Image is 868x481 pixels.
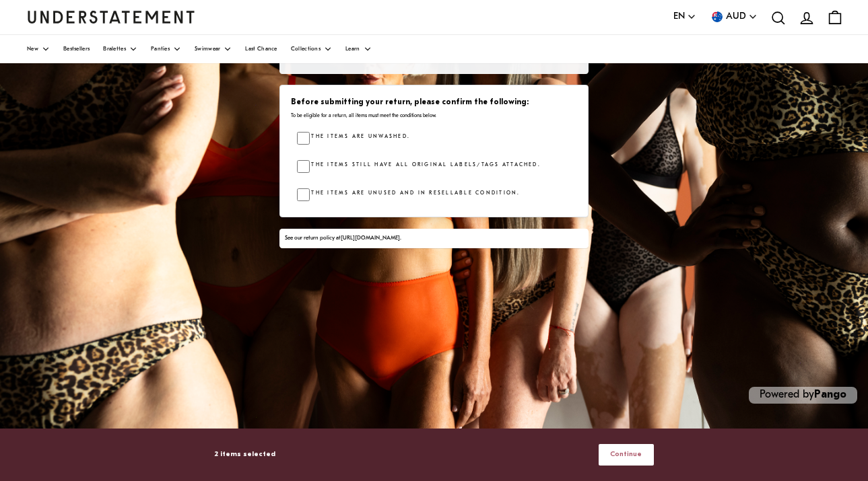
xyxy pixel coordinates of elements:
label: The items are unwashed. [307,132,410,143]
h3: Before submitting your return, please confirm the following: [291,97,576,108]
span: New [27,46,38,52]
p: Powered by [749,387,857,404]
span: Bralettes [103,46,126,52]
a: Swimwear [195,35,232,63]
label: The items are unused and in resellable condition. [307,188,520,199]
a: Last Chance [245,35,277,63]
a: [URL][DOMAIN_NAME] [341,235,400,241]
div: See our return policy at . [285,234,583,243]
a: Bralettes [103,35,137,63]
span: Collections [291,46,321,52]
span: AUD [726,9,746,24]
span: Bestsellers [63,46,90,52]
span: EN [673,9,685,24]
button: AUD [710,9,758,24]
a: Learn [345,35,372,63]
span: Panties [151,46,170,52]
span: Swimwear [195,46,220,52]
span: Learn [345,46,360,52]
a: Panties [151,35,181,63]
p: To be eligible for a return, all items must meet the conditions below. [291,113,576,120]
a: New [27,35,50,63]
button: EN [673,9,696,24]
a: Understatement Homepage [27,11,195,23]
a: Collections [291,35,332,63]
label: The items still have all original labels/tags attached. [307,160,541,171]
a: Bestsellers [63,35,90,63]
a: Pango [814,390,846,400]
span: Last Chance [245,46,277,52]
